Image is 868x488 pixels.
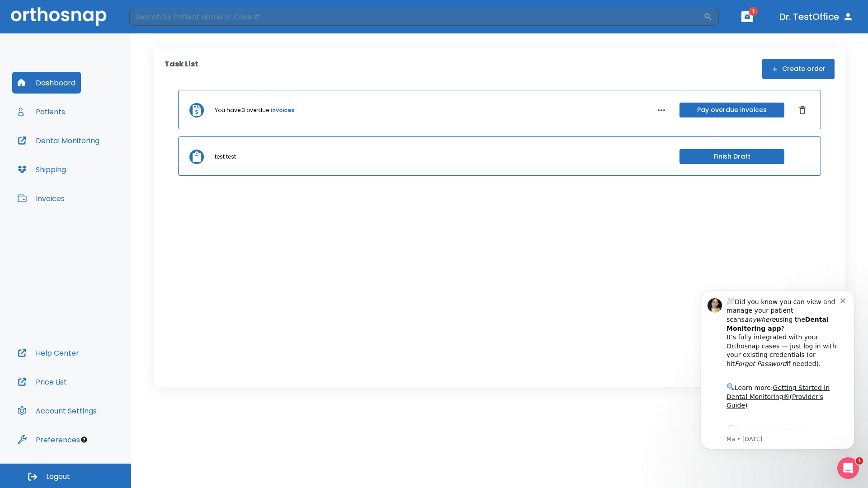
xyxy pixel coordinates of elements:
[837,457,859,479] iframe: Intercom live chat
[215,153,236,161] p: test test
[12,429,85,450] button: Preferences
[12,371,72,393] button: Price List
[762,59,835,79] button: Create order
[12,101,71,122] button: Patients
[795,103,810,117] button: Dismiss
[12,188,70,209] button: Invoices
[46,472,70,482] span: Logout
[749,7,758,16] span: 1
[687,277,868,464] iframe: Intercom notifications message
[80,436,88,444] div: Tooltip anchor
[165,59,198,79] p: Task List
[12,400,102,422] button: Account Settings
[215,106,269,114] p: You have 3 overdue
[679,103,784,117] button: Pay overdue invoices
[11,7,107,26] img: Orthosnap
[12,342,85,364] button: Help Center
[129,8,703,26] input: Search by Patient Name or Case #
[153,19,160,27] button: Dismiss notification
[12,130,105,151] button: Dental Monitoring
[679,149,784,164] button: Finish Draft
[776,9,857,25] button: Dr. TestOffice
[39,159,153,167] p: Message from Ma, sent 2w ago
[39,150,120,166] a: App Store
[39,147,153,193] div: Download the app: | ​ Let us know if you need help getting started!
[12,72,81,94] button: Dashboard
[271,106,294,114] a: invoices
[856,457,863,465] span: 1
[12,159,71,180] button: Shipping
